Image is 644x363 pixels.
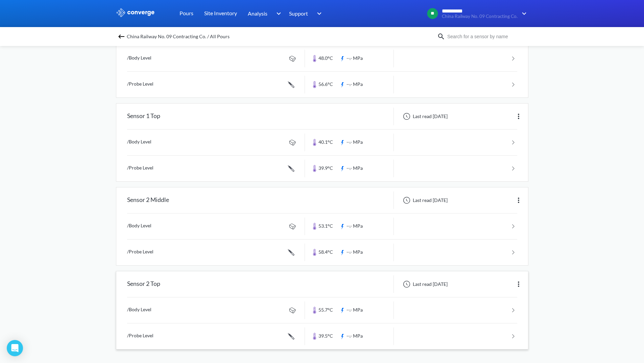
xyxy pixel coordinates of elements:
span: Analysis [248,9,267,18]
div: Last read [DATE] [399,112,450,120]
div: Last read [DATE] [399,196,450,204]
div: Sensor 2 Middle [127,191,169,209]
div: Open Intercom Messenger [7,340,23,356]
input: Search for a sensor by name [445,33,527,40]
div: Sensor 1 Top [127,108,160,125]
img: more.svg [515,112,523,120]
img: backspace.svg [117,32,125,41]
img: downArrow.svg [518,9,528,18]
img: downArrow.svg [272,9,283,18]
img: logo_ewhite.svg [116,8,155,17]
span: China Railway No. 09 Contracting Co. / All Pours [127,32,230,41]
img: downArrow.svg [313,9,324,18]
div: Sensor 2 Top [127,275,160,293]
img: more.svg [515,196,523,204]
span: China Railway No. 09 Contracting Co. [442,14,518,19]
img: more.svg [515,280,523,288]
img: icon-search.svg [437,32,445,41]
span: Support [289,9,308,18]
div: Last read [DATE] [399,280,450,288]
